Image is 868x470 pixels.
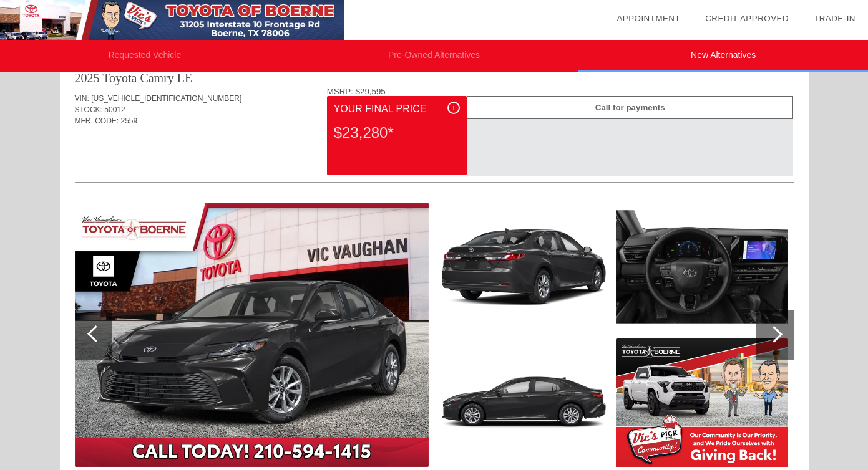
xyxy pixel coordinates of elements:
[75,145,794,165] div: Quoted on [DATE] 7:43:15 PM
[121,117,138,125] span: 2559
[438,338,610,467] img: image.aspx
[327,87,794,96] div: MSRP: $29,595
[91,94,241,103] span: [US_VEHICLE_IDENTIFICATION_NUMBER]
[616,338,788,467] img: image.aspx
[104,105,125,114] span: 50012
[75,117,119,125] span: MFR. CODE:
[814,14,856,23] a: Trade-In
[705,14,789,23] a: Credit Approved
[467,96,793,119] div: Call for payments
[75,105,102,114] span: STOCK:
[334,102,460,117] div: Your Final Price
[578,40,868,72] li: New Alternatives
[438,203,610,331] img: image.aspx
[75,94,89,103] span: VIN:
[290,40,579,72] li: Pre-Owned Alternatives
[75,203,429,467] img: image.aspx
[617,14,680,23] a: Appointment
[334,117,460,149] div: $23,280*
[616,203,788,331] img: image.aspx
[447,102,460,114] div: i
